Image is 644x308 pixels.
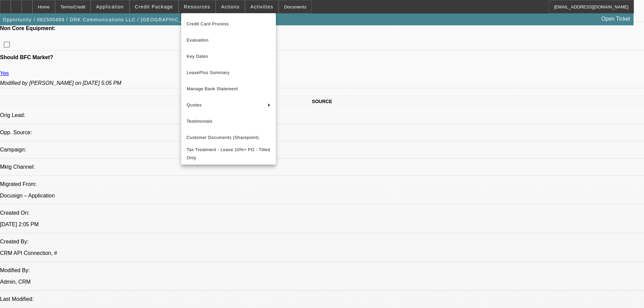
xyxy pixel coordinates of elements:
span: Tax Treatment - Lease 10%+ PO - Titled Only [187,146,270,162]
span: LeasePlus Summary [187,69,270,77]
span: Key Dates [187,52,270,61]
span: Evaluation [187,36,270,44]
span: Manage Bank Statement [187,85,270,93]
span: Quotes [187,101,262,109]
span: Testimonials [187,117,270,125]
span: Customer Documents (Sharepoint) [187,134,270,142]
span: Credit Card Process [187,20,270,28]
